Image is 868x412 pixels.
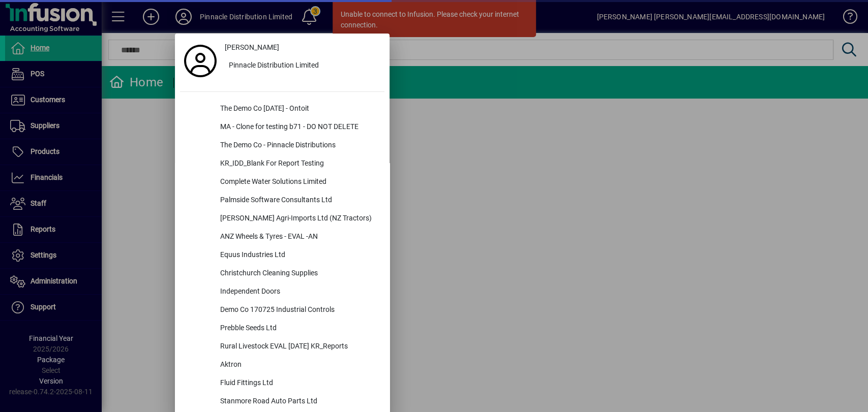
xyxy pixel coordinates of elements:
button: The Demo Co [DATE] - Ontoit [180,100,384,118]
button: Complete Water Solutions Limited [180,173,384,192]
button: The Demo Co - Pinnacle Distributions [180,137,384,155]
button: ANZ Wheels & Tyres - EVAL -AN [180,228,384,246]
div: The Demo Co - Pinnacle Distributions [212,137,384,155]
a: Profile [180,52,221,70]
div: Aktron [212,356,384,374]
button: Equus Industries Ltd [180,246,384,265]
button: [PERSON_NAME] Agri-Imports Ltd (NZ Tractors) [180,210,384,228]
button: Pinnacle Distribution Limited [221,57,384,75]
span: [PERSON_NAME] [225,42,279,53]
button: KR_IDD_Blank For Report Testing [180,155,384,173]
div: ANZ Wheels & Tyres - EVAL -AN [212,228,384,246]
button: Demo Co 170725 Industrial Controls [180,301,384,320]
div: Independent Doors [212,283,384,301]
div: [PERSON_NAME] Agri-Imports Ltd (NZ Tractors) [212,210,384,228]
div: Stanmore Road Auto Parts Ltd [212,393,384,411]
a: [PERSON_NAME] [221,39,384,57]
button: MA - Clone for testing b71 - DO NOT DELETE [180,118,384,137]
div: Rural Livestock EVAL [DATE] KR_Reports [212,338,384,356]
button: Prebble Seeds Ltd [180,320,384,338]
button: Christchurch Cleaning Supplies [180,265,384,283]
div: Equus Industries Ltd [212,246,384,265]
div: Palmside Software Consultants Ltd [212,192,384,210]
div: The Demo Co [DATE] - Ontoit [212,100,384,118]
div: Prebble Seeds Ltd [212,320,384,338]
div: Demo Co 170725 Industrial Controls [212,301,384,320]
div: Complete Water Solutions Limited [212,173,384,192]
button: Independent Doors [180,283,384,301]
button: Palmside Software Consultants Ltd [180,192,384,210]
button: Fluid Fittings Ltd [180,374,384,393]
div: Christchurch Cleaning Supplies [212,265,384,283]
div: MA - Clone for testing b71 - DO NOT DELETE [212,118,384,137]
button: Stanmore Road Auto Parts Ltd [180,393,384,411]
div: Fluid Fittings Ltd [212,374,384,393]
div: KR_IDD_Blank For Report Testing [212,155,384,173]
button: Rural Livestock EVAL [DATE] KR_Reports [180,338,384,356]
button: Aktron [180,356,384,374]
